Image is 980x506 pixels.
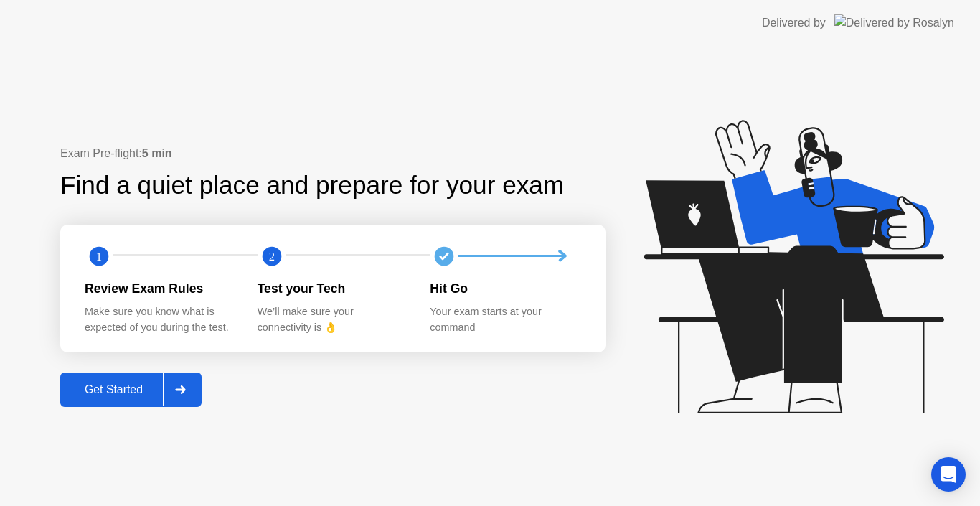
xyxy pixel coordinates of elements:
[258,304,407,335] div: We’ll make sure your connectivity is 👌
[65,383,163,396] div: Get Started
[85,279,235,298] div: Review Exam Rules
[60,373,202,407] button: Get Started
[142,147,172,159] b: 5 min
[834,14,954,31] img: Delivered by Rosalyn
[931,457,966,492] div: Open Intercom Messenger
[430,279,580,298] div: Hit Go
[96,249,102,263] text: 1
[60,145,606,162] div: Exam Pre-flight:
[430,304,580,335] div: Your exam starts at your command
[85,304,235,335] div: Make sure you know what is expected of you during the test.
[258,279,407,298] div: Test your Tech
[762,14,826,32] div: Delivered by
[60,167,566,205] div: Find a quiet place and prepare for your exam
[269,249,275,263] text: 2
